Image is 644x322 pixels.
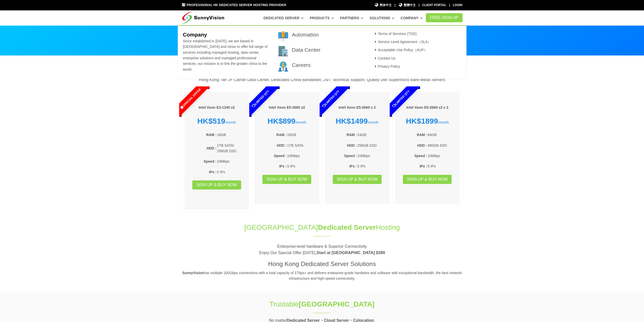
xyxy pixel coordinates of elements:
[182,260,463,268] h3: Hong Kong Dedicated Server Solutions
[427,163,452,169] td: 5 IPs
[357,163,382,169] td: 5 IPs
[373,48,428,52] a: Acceptable Use Policy（AUP）
[403,117,452,126] div: /month
[426,13,463,22] a: FREE Sign Up
[192,117,242,126] div: /month
[263,13,304,23] a: Dedicated Server
[398,3,416,8] a: 繁體中文
[262,117,312,126] div: /month
[420,164,427,168] b: IPs :
[209,170,217,174] b: IPs :
[287,163,312,169] td: 5 IPs
[422,3,446,7] a: Client Portal
[373,56,396,60] a: Contact Us
[178,25,466,79] div: Company
[206,133,216,137] b: RAM :
[287,153,312,159] td: 10Mbps
[267,117,295,125] strong: HK$899
[427,132,452,138] td: 64GB
[417,133,427,137] b: RAM :
[373,40,431,44] a: Service Level Agreement（SLA）
[403,175,452,184] a: Sign up & Buy Now
[349,164,357,168] b: IPs :
[401,13,423,23] a: Company
[347,143,357,147] b: HDD :
[357,153,382,159] td: 10Mbps
[373,32,417,36] a: Terms of Services (TOS)
[182,222,463,232] h1: [GEOGRAPHIC_DATA] Hosting
[238,299,406,309] h1: Trustable
[183,32,207,37] b: Company
[406,117,438,125] strong: HK$1899
[414,154,427,158] b: Speed :
[217,158,241,164] td: 10Mbps
[394,3,395,8] li: |
[262,175,311,184] a: Sign up & Buy Now
[279,164,287,168] b: IPs :
[274,154,287,158] b: Speed :
[318,223,376,231] span: Dedicated Server
[186,3,286,7] span: Professional HK Dedicated Server Hosting Provider
[182,270,463,281] p: has multiple 100Gbps connections with a total capacity of 1Tbps+ and delivers enterprise-grade ha...
[309,78,352,120] span: Limited Qty
[344,154,357,158] b: Speed :
[449,3,450,8] li: |
[197,117,225,125] strong: HK$519
[192,105,242,110] h6: Intel Xeon E3-1240 v2
[206,146,216,150] b: HDD :
[182,271,204,275] strong: SunnyVision
[182,243,463,256] p: Enterprise-level hardware & Superior Connectivity Enjoy Our Special Offer [DATE],
[169,78,212,120] span: Special Offer
[277,143,287,147] b: HDD :
[375,3,392,8] a: 简体中文
[427,142,452,148] td: 480GB SSD
[310,13,334,23] a: Products
[217,169,241,175] td: 5 IPs
[292,32,319,37] a: Automation
[317,251,385,255] strong: Start at [GEOGRAPHIC_DATA] $389
[276,133,286,137] b: RAM :
[278,61,288,71] img: 003-research.png
[217,132,241,138] td: 16GB
[183,39,267,71] span: Since established in [DATE], we are based in [GEOGRAPHIC_DATA] and strive to offer full range of ...
[336,117,368,125] strong: HK$1499
[369,13,394,23] a: Solutions
[357,142,382,148] td: 256GB SSD
[357,132,382,138] td: 24GB
[192,180,241,190] a: Sign up & Buy Now
[417,143,427,147] b: HDD :
[340,13,364,23] a: Partners
[292,47,320,53] a: Data Center
[287,142,312,148] td: 1TB SATA
[419,3,419,8] li: |
[403,105,452,110] h6: Intel Xeon E5-2660 v2 x 2
[182,77,463,83] p: Hong Kong Tier 3+ Carrier Data Center, Dedicated China Bandwidth, 24/7 Technical Support, Quality...
[333,117,382,126] div: /month
[278,31,288,41] img: 001-brand.png
[427,153,452,159] td: 10Mbps
[278,46,288,56] img: 002-town.png
[292,62,311,68] a: Careers
[347,133,357,137] b: RAM :
[380,78,422,120] span: Limited Qty
[333,105,382,110] h6: Intel Xeon E5-2660 x 2
[239,78,282,120] span: Limited Qty
[299,300,375,308] strong: [GEOGRAPHIC_DATA]
[373,64,400,68] a: Privacy Policy
[287,132,312,138] td: 24GB
[217,142,241,154] td: 1TB SATA/ 256GB SSD
[333,175,382,184] a: Sign up & Buy Now
[204,159,217,163] b: Speed :
[262,105,312,110] h6: Intel Xeon E5-2660 x2
[453,3,463,7] a: Login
